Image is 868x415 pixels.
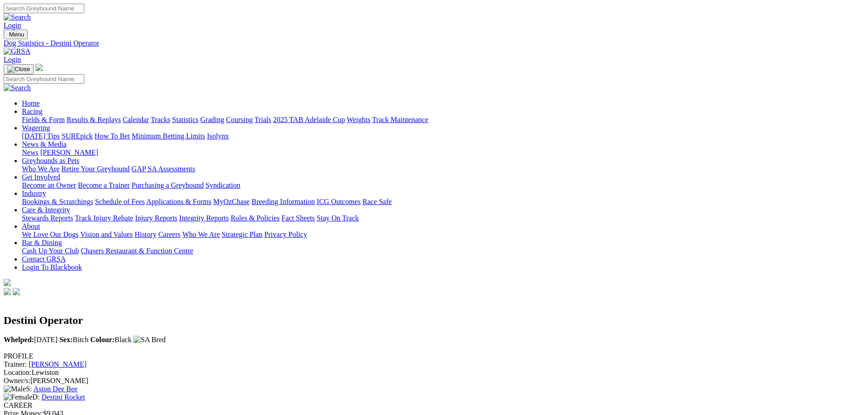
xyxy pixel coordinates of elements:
[4,279,11,286] img: logo-grsa-white.png
[22,165,60,173] a: Who We Are
[22,231,864,239] div: About
[134,231,156,238] a: History
[81,247,193,255] a: Chasers Restaurant & Function Centre
[132,132,205,140] a: Minimum Betting Limits
[22,99,40,107] a: Home
[22,157,79,164] a: Greyhounds as Pets
[4,21,21,29] a: Login
[132,165,195,173] a: GAP SA Assessments
[22,247,864,255] div: Bar & Dining
[33,385,77,393] a: Aston Dee Bee
[4,369,31,376] span: Location:
[22,214,864,222] div: Care & Integrity
[4,393,32,401] img: Female
[317,214,359,222] a: Stay On Track
[22,239,62,246] a: Bar & Dining
[22,214,73,222] a: Stewards Reports
[36,64,43,71] img: logo-grsa-white.png
[22,231,78,238] a: We Love Our Dogs
[22,222,40,230] a: About
[158,231,180,238] a: Careers
[22,124,50,132] a: Wagering
[4,336,34,343] b: Whelped:
[59,336,88,343] span: Bitch
[4,30,28,39] button: Toggle navigation
[4,314,864,327] h2: Destini Operator
[4,385,32,393] span: S:
[317,198,360,205] a: ICG Outcomes
[22,116,864,124] div: Racing
[4,336,57,343] span: [DATE]
[22,247,79,255] a: Cash Up Your Club
[67,116,121,123] a: Results & Replays
[4,39,864,47] a: Dog Statistics - Destini Operator
[4,64,34,74] button: Toggle navigation
[179,214,229,222] a: Integrity Reports
[22,181,864,190] div: Get Involved
[4,47,31,56] img: GRSA
[62,165,130,173] a: Retire Your Greyhound
[22,181,76,189] a: Become an Owner
[4,360,27,368] span: Trainer:
[4,288,11,295] img: facebook.svg
[22,165,864,173] div: Greyhounds as Pets
[273,116,345,123] a: 2025 TAB Adelaide Cup
[22,132,864,140] div: Wagering
[200,116,224,123] a: Grading
[347,116,370,123] a: Weights
[9,31,24,38] span: Menu
[4,56,21,63] a: Login
[4,13,31,21] img: Search
[4,352,864,360] div: PROFILE
[362,198,391,205] a: Race Safe
[264,231,307,238] a: Privacy Policy
[4,377,31,384] span: Owner/s:
[4,74,84,84] input: Search
[372,116,428,123] a: Track Maintenance
[226,116,253,123] a: Coursing
[80,231,133,238] a: Vision and Values
[182,231,220,238] a: Who We Are
[59,336,72,343] b: Sex:
[22,108,42,115] a: Racing
[13,288,20,295] img: twitter.svg
[213,198,250,205] a: MyOzChase
[205,181,240,189] a: Syndication
[22,198,93,205] a: Bookings & Scratchings
[282,214,315,222] a: Fact Sheets
[22,190,46,197] a: Industry
[172,116,199,123] a: Statistics
[207,132,229,140] a: Isolynx
[7,66,30,73] img: Close
[151,116,170,123] a: Tracks
[4,369,864,377] div: Lewiston
[231,214,280,222] a: Rules & Policies
[90,336,114,343] b: Colour:
[4,393,40,401] span: D:
[22,149,38,156] a: News
[4,4,84,13] input: Search
[40,149,98,156] a: [PERSON_NAME]
[22,206,70,214] a: Care & Integrity
[22,132,60,140] a: [DATE] Tips
[222,231,262,238] a: Strategic Plan
[132,181,204,189] a: Purchasing a Greyhound
[135,214,177,222] a: Injury Reports
[95,132,130,140] a: How To Bet
[22,116,65,123] a: Fields & Form
[123,116,149,123] a: Calendar
[62,132,92,140] a: SUREpick
[90,336,132,343] span: Black
[22,149,864,157] div: News & Media
[22,255,66,263] a: Contact GRSA
[254,116,271,123] a: Trials
[95,198,144,205] a: Schedule of Fees
[252,198,315,205] a: Breeding Information
[29,360,87,368] a: [PERSON_NAME]
[22,263,82,271] a: Login To Blackbook
[22,198,864,206] div: Industry
[4,84,31,92] img: Search
[75,214,133,222] a: Track Injury Rebate
[22,173,60,181] a: Get Involved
